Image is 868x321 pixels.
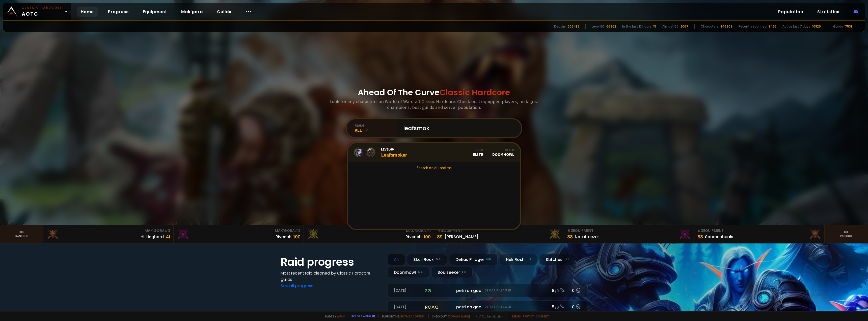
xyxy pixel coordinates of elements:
[174,225,304,243] a: Mak'Gora#2Rivench100
[3,3,71,20] a: Classic HardcoreAOTC
[568,24,579,29] div: 206482
[523,314,534,318] a: Privacy
[701,24,718,29] div: Characters
[355,127,397,133] div: All
[388,284,587,297] a: [DATE]zgpetri on godDefias Pillager8 /90
[825,225,868,243] a: Seeranking
[567,233,573,240] div: 88
[833,24,843,29] div: Guilds
[426,228,431,233] span: # 1
[437,228,442,233] span: # 1
[564,225,694,243] a: #2Equipment88Notafreezer
[622,24,651,29] div: In the last 12 hours
[694,225,825,243] a: #3Equipment88Sourceoheals
[774,7,807,17] a: Population
[492,148,514,152] div: Realm
[281,270,382,283] h4: Most recent raid cleaned by Classic Hardcore guilds
[782,24,810,29] div: Active last 7 days
[405,234,422,240] div: Rîvench
[293,233,301,240] div: 100
[22,6,62,10] small: Classic Hardcore
[307,228,431,233] div: Mak'Gora
[500,254,537,265] div: Nek'Rosh
[539,254,575,265] div: Stitches
[681,24,688,29] div: 2067
[437,228,561,233] div: Equipment
[527,257,531,262] small: EU
[281,283,313,289] a: See all progress
[355,124,397,127] div: realm
[567,228,691,233] div: Equipment
[511,314,521,318] a: Terms
[165,228,170,233] span: # 3
[22,6,62,18] span: AOTC
[295,228,301,233] span: # 2
[281,254,382,270] h1: Raid progress
[322,314,345,318] span: Made by
[449,254,498,265] div: Defias Pillager
[337,314,345,318] a: a fan
[358,86,510,98] h1: Ahead Of The Curve
[348,162,520,173] a: Search on all realms
[431,267,473,278] div: Soulseeker
[813,7,844,17] a: Statistics
[213,7,235,17] a: Guilds
[381,147,407,158] div: Leafsmoker
[388,300,587,314] a: [DATE]roaqpetri on godDefias Pillager5 /60
[473,148,483,157] div: Elite
[462,270,466,275] small: EU
[400,119,515,137] input: Search a character...
[43,225,174,243] a: Mak'Gora#3Hittinghard41
[486,257,491,262] small: NA
[845,24,853,29] div: 7538
[428,314,470,318] span: Checkout
[554,24,566,29] div: Deaths
[177,228,301,233] div: Mak'Gora
[697,228,821,233] div: Equipment
[77,7,98,17] a: Home
[400,314,425,318] a: Buy me a coffee
[166,233,170,240] div: 41
[592,24,604,29] div: Level 60
[697,233,703,240] div: 88
[606,24,616,29] div: 66962
[276,234,291,240] div: Rivench
[720,24,733,29] div: 846909
[492,148,514,157] div: Doomhowl
[440,87,510,98] span: Classic Hardcore
[407,254,447,265] div: Skull Rock
[739,24,767,29] div: Recently scanned
[812,24,821,29] div: 10825
[473,314,503,318] span: v. d752d5 - production
[697,228,703,233] span: # 3
[141,234,164,240] div: Hittinghard
[388,254,405,265] div: All
[424,233,431,240] div: 100
[448,314,470,318] a: [DOMAIN_NAME]
[473,148,483,152] div: Guild
[388,267,429,278] div: Doomhowl
[662,24,679,29] div: Almost 60
[575,234,599,240] div: Notafreezer
[434,225,564,243] a: #1Equipment89[PERSON_NAME]
[348,143,520,162] a: Level60LeafsmokerGuildEliteRealmDoomhowl
[381,147,407,152] span: Level 60
[436,257,441,262] small: NA
[769,24,776,29] div: 3426
[177,7,207,17] a: Mak'gora
[46,228,170,233] div: Mak'Gora
[564,257,569,262] small: EU
[705,234,733,240] div: Sourceoheals
[104,7,133,17] a: Progress
[328,98,540,110] h3: Look for any characters on World of Warcraft Classic Hardcore. Check best equipped players, mak'g...
[351,314,371,318] a: Report a bug
[139,7,171,17] a: Equipment
[304,225,434,243] a: Mak'Gora#1Rîvench100
[418,270,423,275] small: NA
[437,233,443,240] div: 89
[378,314,425,318] span: Support me,
[653,24,656,29] div: 15
[536,314,549,318] a: Consent
[445,234,478,240] div: [PERSON_NAME]
[567,228,573,233] span: # 2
